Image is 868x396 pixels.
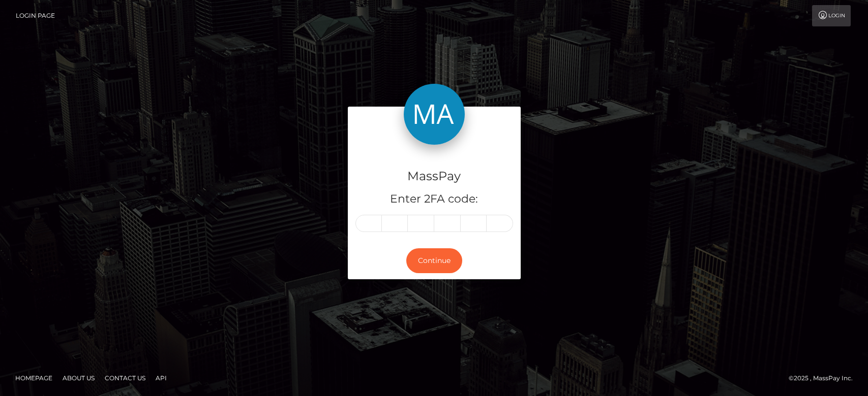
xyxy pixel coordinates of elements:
[355,168,513,185] h4: MassPay
[58,370,99,386] a: About Us
[812,5,851,26] a: Login
[789,373,860,384] div: © 2025 , MassPay Inc.
[355,191,513,207] h5: Enter 2FA code:
[16,5,55,26] a: Login Page
[11,370,56,386] a: Homepage
[404,84,465,145] img: MassPay
[406,248,462,273] button: Continue
[101,370,149,386] a: Contact Us
[152,370,171,386] a: API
